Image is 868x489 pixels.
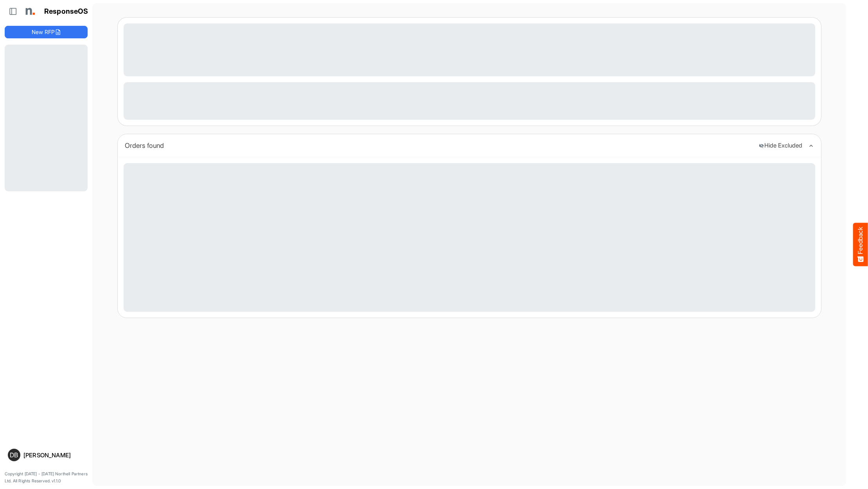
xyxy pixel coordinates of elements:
div: Loading... [124,82,815,120]
div: Orders found [125,140,753,151]
div: Loading... [124,23,815,76]
button: Hide Excluded [758,142,802,149]
img: Northell [22,4,37,19]
div: Loading... [124,163,815,312]
p: Copyright [DATE] - [DATE] Northell Partners Ltd. All Rights Reserved. v1.1.0 [5,471,88,484]
button: Feedback [853,223,868,266]
h1: ResponseOS [44,7,88,16]
span: DB [10,452,18,458]
div: [PERSON_NAME] [23,452,84,458]
button: New RFP [5,26,88,38]
div: Loading... [5,45,88,191]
